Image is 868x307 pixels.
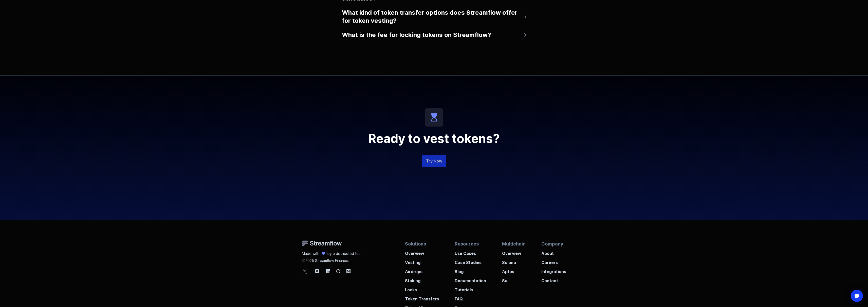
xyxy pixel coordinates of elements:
[405,275,439,284] a: Staking
[502,275,526,284] a: Sui
[405,284,439,293] a: Locks
[541,247,566,256] a: About
[455,275,486,284] a: Documentation
[502,240,526,247] p: Multichain
[405,247,439,256] a: Overview
[502,256,526,265] a: Solana
[851,290,863,302] div: Open Intercom Messenger
[327,251,364,256] p: by a distributed team.
[541,275,566,284] a: Contact
[342,7,526,27] button: What kind of token transfer options does Streamflow offer for token vesting?
[302,256,364,263] p: 2025 Streamflow Finance.
[455,256,486,265] a: Case Studies
[541,256,566,265] a: Careers
[342,29,526,41] button: What is the fee for locking tokens on Streamflow?
[422,155,446,167] a: Try Now
[405,240,439,247] p: Solutions
[502,265,526,275] a: Aptos
[302,251,319,256] p: Made with
[541,240,566,247] p: Company
[312,133,556,145] h2: Ready to vest tokens?
[425,108,443,127] img: icon
[455,293,486,302] a: FAQ
[541,265,566,275] a: Integrations
[302,240,342,246] img: Streamflow Logo
[405,293,439,302] a: Token Transfers
[405,256,439,265] a: Vesting
[502,247,526,256] a: Overview
[455,284,486,293] a: Tutorials
[455,240,486,247] p: Resources
[455,265,486,275] a: Blog
[455,247,486,256] a: Use Cases
[405,265,439,275] a: Airdrops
